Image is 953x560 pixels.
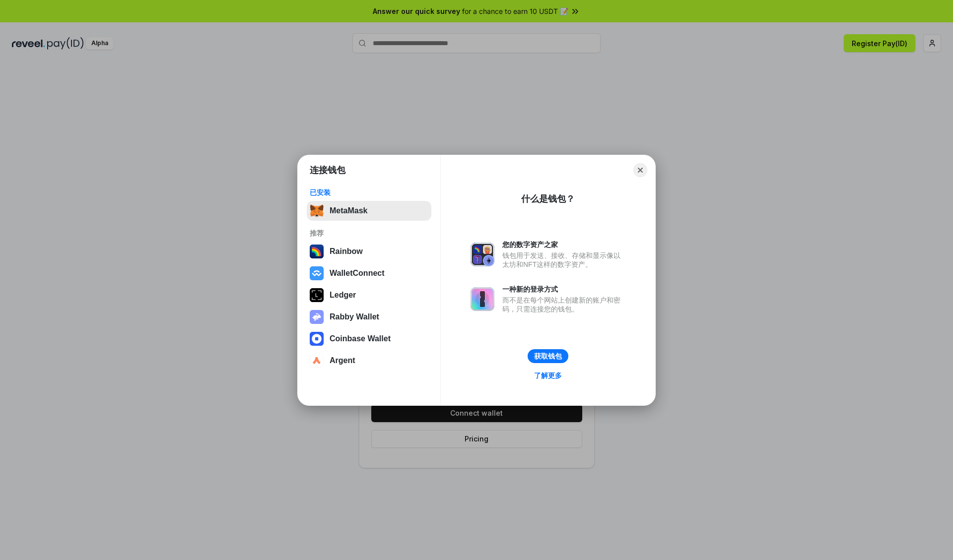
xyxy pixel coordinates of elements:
[471,243,494,266] img: svg+xml,%3Csvg%20xmlns%3D%22http%3A%2F%2Fwww.w3.org%2F2000%2Fsvg%22%20fill%3D%22none%22%20viewBox...
[471,287,494,311] img: svg+xml,%3Csvg%20xmlns%3D%22http%3A%2F%2Fwww.w3.org%2F2000%2Fsvg%22%20fill%3D%22none%22%20viewBox...
[528,369,568,382] a: 了解更多
[307,285,431,305] button: Ledger
[528,349,568,363] button: 获取钱包
[310,188,428,197] div: 已安装
[307,329,431,349] button: Coinbase Wallet
[310,164,345,176] h1: 连接钱包
[310,354,324,368] img: svg+xml,%3Csvg%20width%3D%2228%22%20height%3D%2228%22%20viewBox%3D%220%200%2028%2028%22%20fill%3D...
[330,247,363,256] div: Rainbow
[534,371,562,380] div: 了解更多
[307,242,431,261] button: Rainbow
[330,291,356,300] div: Ledger
[502,296,625,313] div: 而不是在每个网站上创建新的账户和密码，只需连接您的钱包。
[534,352,562,361] div: 获取钱包
[310,310,324,324] img: svg+xml,%3Csvg%20xmlns%3D%22http%3A%2F%2Fwww.w3.org%2F2000%2Fsvg%22%20fill%3D%22none%22%20viewBox...
[330,356,355,365] div: Argent
[307,263,431,283] button: WalletConnect
[502,285,625,294] div: 一种新的登录方式
[310,288,324,302] img: svg+xml,%3Csvg%20xmlns%3D%22http%3A%2F%2Fwww.w3.org%2F2000%2Fsvg%22%20width%3D%2228%22%20height%3...
[502,251,625,269] div: 钱包用于发送、接收、存储和显示像以太坊和NFT这样的数字资产。
[330,269,385,278] div: WalletConnect
[310,229,428,238] div: 推荐
[330,206,367,215] div: MetaMask
[310,266,324,280] img: svg+xml,%3Csvg%20width%3D%2228%22%20height%3D%2228%22%20viewBox%3D%220%200%2028%2028%22%20fill%3D...
[307,307,431,327] button: Rabby Wallet
[307,201,431,221] button: MetaMask
[310,245,324,258] img: svg+xml,%3Csvg%20width%3D%22120%22%20height%3D%22120%22%20viewBox%3D%220%200%20120%20120%22%20fil...
[310,332,324,346] img: svg+xml,%3Csvg%20width%3D%2228%22%20height%3D%2228%22%20viewBox%3D%220%200%2028%2028%22%20fill%3D...
[502,240,625,249] div: 您的数字资产之家
[521,193,575,205] div: 什么是钱包？
[330,334,391,343] div: Coinbase Wallet
[307,351,431,371] button: Argent
[633,163,647,177] button: Close
[330,312,379,321] div: Rabby Wallet
[310,204,324,218] img: svg+xml,%3Csvg%20fill%3D%22none%22%20height%3D%2233%22%20viewBox%3D%220%200%2035%2033%22%20width%...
